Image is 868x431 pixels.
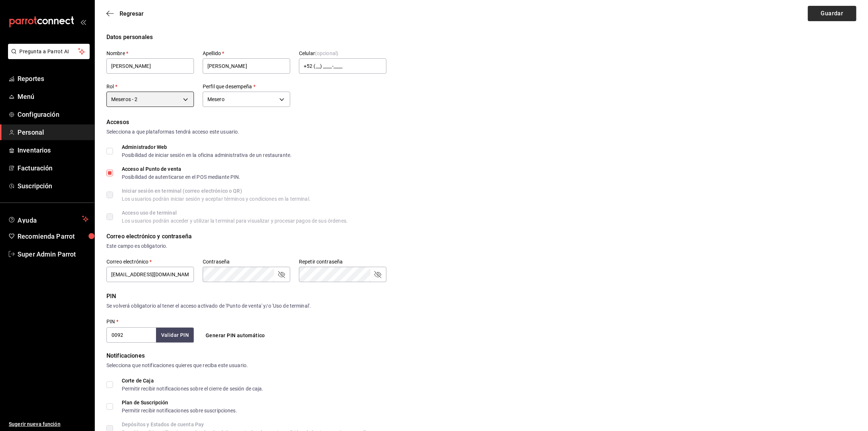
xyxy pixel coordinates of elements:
[315,51,338,57] span: (opcional)
[106,128,856,136] div: Selecciona a que plataformas tendrá acceso este usuario.
[373,270,382,279] button: passwordField
[122,386,264,391] div: Permitir recibir notificaciones sobre el cierre de sesión de caja.
[106,118,856,127] div: Accesos
[17,215,79,223] span: Ayuda
[9,420,89,428] span: Sugerir nueva función
[122,422,373,427] div: Depósitos y Estados de cuenta Pay
[106,362,856,369] div: Selecciona que notificaciones quieres que reciba este usuario.
[106,319,118,324] label: PIN
[106,51,194,56] label: Nombre
[17,92,89,101] span: Menú
[106,242,856,250] div: Este campo es obligatorio.
[122,218,348,223] div: Los usuarios podrán acceder y utilizar la terminal para visualizar y procesar pagos de sus órdenes.
[122,188,311,193] div: Iniciar sesión en terminal (correo electrónico o QR)
[20,48,78,55] span: Pregunta a Parrot AI
[122,174,241,180] div: Posibilidad de autenticarse en el POS mediante PIN.
[17,163,89,173] span: Facturación
[203,84,290,89] label: Perfil que desempeña
[106,10,144,17] button: Regresar
[156,328,194,343] button: Validar PIN
[17,74,89,84] span: Reportes
[106,33,856,42] div: Datos personales
[808,6,856,21] button: Guardar
[106,267,194,282] input: ejemplo@gmail.com
[80,19,86,25] button: open_drawer_menu
[17,249,89,259] span: Super Admin Parrot
[122,408,237,413] div: Permitir recibir notificaciones sobre suscripciones.
[122,153,292,158] div: Posibilidad de iniciar sesión en la oficina administrativa de un restaurante.
[203,259,290,265] label: Contraseña
[8,44,90,59] button: Pregunta a Parrot AI
[17,145,89,155] span: Inventarios
[120,10,144,17] span: Regresar
[5,53,90,61] a: Pregunta a Parrot AI
[17,181,89,191] span: Suscripción
[299,51,386,56] label: Celular
[17,109,89,119] span: Configuración
[106,292,856,301] div: PIN
[122,210,348,215] div: Acceso uso de terminal
[203,51,290,56] label: Apellido
[122,166,241,172] div: Acceso al Punto de venta
[17,231,89,241] span: Recomienda Parrot
[106,92,194,107] div: Meseros - 2
[203,92,290,107] div: Mesero
[277,270,286,279] button: passwordField
[122,196,311,201] div: Los usuarios podrán iniciar sesión y aceptar términos y condiciones en la terminal.
[106,302,856,310] div: Se volverá obligatorio al tener el acceso activado de 'Punto de venta' y/o 'Uso de terminal'.
[106,232,856,241] div: Correo electrónico y contraseña
[106,259,194,265] label: Correo electrónico
[106,327,156,343] input: 3 a 6 dígitos
[122,400,237,405] div: Plan de Suscripción
[17,127,89,137] span: Personal
[299,259,386,265] label: Repetir contraseña
[203,329,268,342] button: Generar PIN automático
[106,351,856,360] div: Notificaciones
[122,378,264,383] div: Corte de Caja
[106,84,194,89] label: Rol
[122,145,292,150] div: Administrador Web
